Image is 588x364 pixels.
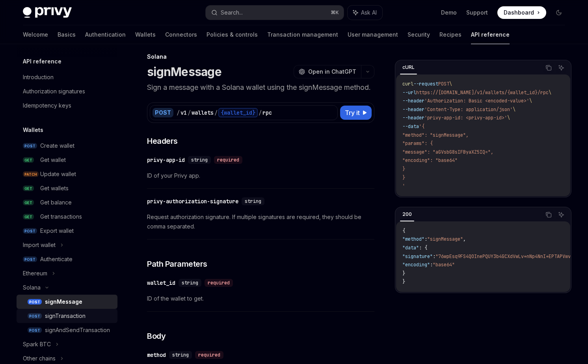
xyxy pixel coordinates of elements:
[408,25,430,44] a: Security
[40,155,66,165] div: Get wallet
[23,125,43,135] h5: Wallets
[58,25,76,44] a: Basics
[23,214,34,220] span: GET
[147,279,175,287] div: wallet_id
[23,87,85,96] div: Authorization signatures
[218,108,258,117] div: {wallet_id}
[23,101,71,110] div: Idempotency keys
[17,295,117,309] a: POSTsignMessage
[529,98,532,104] span: \
[507,115,510,121] span: \
[402,279,405,285] span: }
[419,245,427,251] span: : {
[308,68,356,76] span: Open in ChatGPT
[549,89,551,96] span: \
[17,139,117,153] a: POSTCreate wallet
[40,141,74,150] div: Create wallet
[556,63,566,73] button: Ask AI
[17,181,117,195] a: GETGet wallets
[23,171,39,177] span: PATCH
[402,236,424,242] span: "method"
[402,115,424,121] span: --header
[259,109,262,117] div: /
[424,115,507,121] span: 'privy-app-id: <privy-app-id>'
[543,210,554,220] button: Copy the contents from the code block
[23,72,54,82] div: Introduction
[182,280,198,286] span: string
[23,200,34,206] span: GET
[17,167,117,181] a: PATCHUpdate wallet
[402,183,405,189] span: '
[40,184,69,193] div: Get wallets
[214,109,218,117] div: /
[40,254,73,264] div: Authenticate
[147,65,221,79] h1: signMessage
[267,25,338,44] a: Transaction management
[23,57,61,66] h5: API reference
[192,109,214,117] div: wallets
[361,9,377,17] span: Ask AI
[147,171,374,180] span: ID of your Privy app.
[402,245,419,251] span: "data"
[191,157,208,163] span: string
[147,156,185,164] div: privy-app-id
[221,8,243,17] div: Search...
[23,143,37,149] span: POST
[40,212,82,221] div: Get transactions
[402,149,493,155] span: "message": "aGVsbG8sIFByaXZ5IQ=",
[402,270,405,277] span: }
[433,253,435,260] span: :
[400,63,417,72] div: cURL
[147,331,166,342] span: Body
[402,157,458,163] span: "encoding": "base64"
[424,98,529,104] span: 'Authorization: Basic <encoded-value>'
[195,351,223,359] div: required
[402,89,416,96] span: --url
[147,136,178,147] span: Headers
[147,53,374,61] div: Solana
[23,157,34,163] span: GET
[23,354,56,363] div: Other chains
[17,84,117,98] a: Authorization signatures
[147,258,207,269] span: Path Parameters
[40,198,72,207] div: Get balance
[441,9,457,17] a: Demo
[400,210,414,219] div: 200
[419,123,424,130] span: '{
[439,25,461,44] a: Recipes
[147,294,374,303] span: ID of the wallet to get.
[340,106,372,120] button: Try it
[348,25,398,44] a: User management
[207,25,258,44] a: Policies & controls
[23,283,41,292] div: Solana
[17,252,117,266] a: POSTAuthenticate
[430,262,433,268] span: :
[345,108,360,117] span: Try it
[85,25,126,44] a: Authentication
[180,109,187,117] div: v1
[402,262,430,268] span: "encoding"
[17,323,117,337] a: POSTsignAndSendTransaction
[205,279,233,287] div: required
[413,81,438,87] span: --request
[45,297,82,306] div: signMessage
[438,81,449,87] span: POST
[433,262,455,268] span: "base64"
[147,197,238,205] div: privy-authorization-signature
[188,109,191,117] div: /
[424,236,427,242] span: :
[135,25,156,44] a: Wallets
[449,81,452,87] span: \
[402,253,433,260] span: "signature"
[147,82,374,93] p: Sign a message with a Solana wallet using the signMessage method.
[331,9,339,16] span: ⌘ K
[402,123,419,130] span: --data
[40,226,74,236] div: Export wallet
[17,153,117,167] a: GETGet wallet
[294,65,361,78] button: Open in ChatGPT
[28,327,42,333] span: POST
[23,269,47,278] div: Ethereum
[497,6,546,19] a: Dashboard
[402,175,405,181] span: }
[214,156,242,164] div: required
